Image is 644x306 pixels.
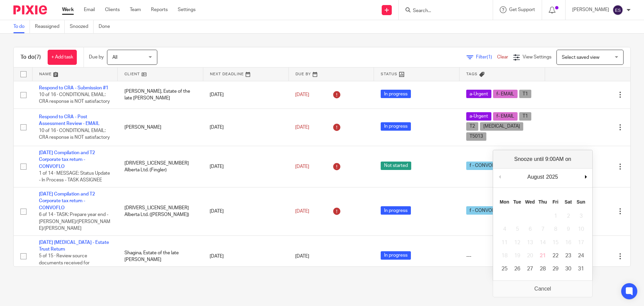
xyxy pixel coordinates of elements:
[497,55,508,59] a: Clear
[552,199,558,205] abbr: Friday
[466,90,491,98] span: a-Urgent
[509,7,535,12] span: Get Support
[39,240,109,252] a: [DATE] [MEDICAL_DATA] - Estate Trust Return
[381,162,411,170] span: Not started
[562,55,599,60] span: Select saved view
[39,86,108,90] a: Respond to CRA - Submission #1
[493,90,518,98] span: f- EMAIL
[39,150,95,169] a: [DATE] Compilation and T2 Corporate tax return - CONVOFLO
[466,162,504,170] span: f - CONVOFLO
[203,81,288,108] td: [DATE]
[575,262,587,275] button: 31
[536,262,549,275] button: 28
[466,253,538,260] div: ---
[203,187,288,236] td: [DATE]
[487,55,492,59] span: (1)
[118,81,203,108] td: [PERSON_NAME], Estate of the late [PERSON_NAME]
[118,108,203,146] td: [PERSON_NAME]
[39,212,110,231] span: 6 of 14 · TASK: Prepare year end - [PERSON_NAME]/[PERSON_NAME]/[PERSON_NAME]
[525,199,535,205] abbr: Wednesday
[549,249,562,262] button: 22
[496,172,503,182] button: Previous Month
[203,108,288,146] td: [DATE]
[381,90,411,98] span: In progress
[84,6,95,13] a: Email
[178,6,196,13] a: Settings
[203,146,288,187] td: [DATE]
[203,235,288,277] td: [DATE]
[118,187,203,236] td: [DRIVERS_LICENSE_NUMBER] Alberta Ltd. ([PERSON_NAME])
[519,112,531,121] span: T1
[39,115,100,126] a: Respond to CRA - Post Assessment Review - EMAIL
[493,112,518,121] span: f- EMAIL
[295,254,309,259] span: [DATE]
[151,6,168,13] a: Reports
[519,90,531,98] span: T1
[524,262,536,275] button: 27
[526,172,545,182] div: August
[582,172,589,182] button: Next Month
[565,199,572,205] abbr: Saturday
[545,172,559,182] div: 2025
[39,192,95,210] a: [DATE] Compilation and T2 Corporate tax return - CONVOFLO
[577,199,585,205] abbr: Sunday
[562,249,575,262] button: 23
[130,6,141,13] a: Team
[89,54,104,60] p: Due by
[476,55,497,59] span: Filter
[500,199,509,205] abbr: Monday
[523,55,551,59] span: View Settings
[562,262,575,275] button: 30
[118,235,203,277] td: Shagina, Estate of the late [PERSON_NAME]
[62,6,74,13] a: Work
[480,122,523,131] span: [MEDICAL_DATA]
[35,20,65,33] a: Reassigned
[70,20,94,33] a: Snoozed
[35,54,41,60] span: (7)
[498,262,511,275] button: 25
[612,5,623,15] img: svg%3E
[511,262,524,275] button: 26
[381,122,411,131] span: In progress
[112,55,117,60] span: All
[295,164,309,169] span: [DATE]
[20,54,41,61] h1: To do
[412,8,473,14] input: Search
[99,20,115,33] a: Done
[466,112,491,121] span: a-Urgent
[39,171,110,183] span: 1 of 14 · MESSAGE: Status Update - In Process - TASK ASSIGNEE
[39,128,110,140] span: 10 of 16 · CONDITIONAL EMAIL: CRA response is NOT satisfactory
[466,132,486,141] span: T5013
[118,146,203,187] td: [DRIVERS_LICENSE_NUMBER] Alberta Ltd. (Fingler)
[39,254,110,272] span: 5 of 15 · Review source documents received for completeness - [PERSON_NAME]
[572,6,609,13] p: [PERSON_NAME]
[13,20,30,33] a: To do
[466,206,504,215] span: f - CONVOFLO
[295,125,309,130] span: [DATE]
[48,50,77,65] a: + Add task
[575,249,587,262] button: 24
[381,206,411,215] span: In progress
[295,209,309,214] span: [DATE]
[538,199,547,205] abbr: Thursday
[381,251,411,260] span: In progress
[105,6,120,13] a: Clients
[39,92,110,104] span: 10 of 16 · CONDITIONAL EMAIL: CRA response is NOT satisfactory
[295,92,309,97] span: [DATE]
[466,72,478,76] span: Tags
[549,262,562,275] button: 29
[13,5,47,14] img: Pixie
[513,199,521,205] abbr: Tuesday
[466,122,478,131] span: T2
